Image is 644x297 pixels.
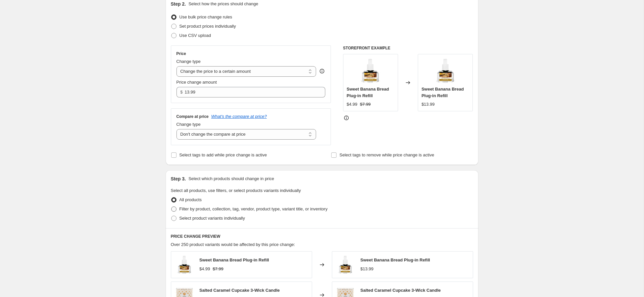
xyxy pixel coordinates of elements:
[421,87,464,98] span: Sweet Banana Bread Plug-in Refill
[343,45,473,51] h6: STOREFRONT EXAMPLE
[171,242,295,247] span: Over 250 product variants would be affected by this price change:
[174,255,194,275] img: Sweet-Banana-Bread-Plug-in-Refill_088490b6_80x.jpg
[176,122,201,127] span: Change type
[179,24,236,29] span: Set product prices individually
[179,14,232,19] span: Use bulk price change rules
[421,101,435,108] div: $13.99
[179,206,328,211] span: Filter by product, collection, tag, vendor, product type, variant title, or inventory
[432,58,459,84] img: Sweet-Banana-Bread-Plug-in-Refill_088490b6_80x.jpg
[360,101,371,108] strike: $7.99
[179,152,267,157] span: Select tags to add while price change is active
[171,1,186,7] h2: Step 2.
[171,175,186,182] h2: Step 3.
[185,87,315,97] input: 80.00
[171,234,473,239] h6: PRICE CHANGE PREVIEW
[179,216,245,221] span: Select product variants individually
[180,90,183,94] span: $
[200,257,269,262] span: Sweet Banana Bread Plug-in Refill
[188,175,274,182] p: Select which products should change in price
[179,33,211,38] span: Use CSV upload
[347,101,358,108] div: $4.99
[188,1,258,7] p: Select how the prices should change
[361,266,374,272] div: $13.99
[176,51,186,56] h3: Price
[179,197,202,202] span: All products
[176,80,217,85] span: Price change amount
[339,152,434,157] span: Select tags to remove while price change is active
[213,266,224,272] strike: $7.99
[200,266,210,272] div: $4.99
[211,114,267,119] button: What's the compare at price?
[335,255,355,275] img: Sweet-Banana-Bread-Plug-in-Refill_088490b6_80x.jpg
[361,257,430,262] span: Sweet Banana Bread Plug-in Refill
[357,58,384,84] img: Sweet-Banana-Bread-Plug-in-Refill_088490b6_80x.jpg
[176,59,201,64] span: Change type
[171,188,301,193] span: Select all products, use filters, or select products variants individually
[361,288,441,293] span: Salted Caramel Cupcake 3-Wick Candle
[176,114,209,119] h3: Compare at price
[347,87,389,98] span: Sweet Banana Bread Plug-in Refill
[319,68,325,74] div: help
[200,288,280,293] span: Salted Caramel Cupcake 3-Wick Candle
